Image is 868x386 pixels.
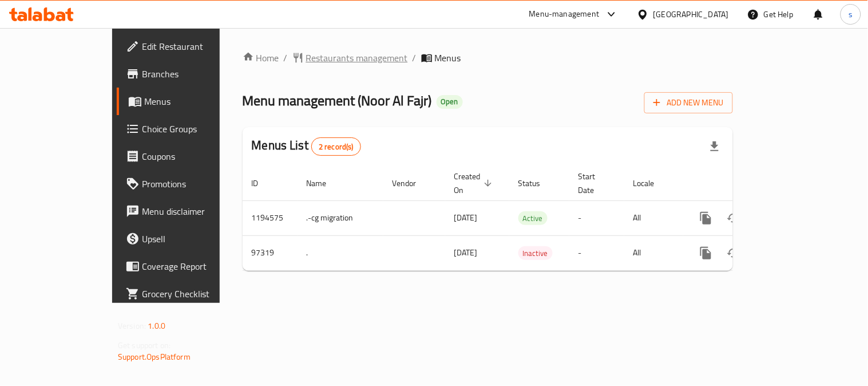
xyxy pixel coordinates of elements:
span: Start Date [578,170,611,197]
span: Get support on: [118,338,171,353]
a: Restaurants management [292,51,408,65]
a: Menus [117,88,257,115]
a: Edit Restaurant [117,33,257,60]
td: 1194575 [243,200,298,235]
div: Export file [701,133,728,160]
li: / [284,51,288,65]
button: Add New Menu [644,92,733,113]
span: Open [437,97,463,107]
th: Actions [683,166,811,201]
button: more [692,204,720,232]
td: . [298,235,383,270]
a: Coupons [117,143,257,170]
button: more [692,239,720,267]
button: Change Status [720,204,747,232]
td: All [624,200,683,235]
span: 1.0.0 [148,318,165,333]
span: Status [518,176,556,190]
a: Home [243,51,279,65]
div: Menu-management [529,7,600,21]
span: [DATE] [454,210,478,225]
span: Choice Groups [142,122,248,136]
span: Upsell [142,232,248,246]
a: Choice Groups [117,115,257,143]
nav: breadcrumb [243,51,733,65]
span: Inactive [518,247,553,260]
div: [GEOGRAPHIC_DATA] [653,8,729,21]
td: .-cg migration [298,200,383,235]
span: Promotions [142,177,248,191]
span: Restaurants management [306,51,408,65]
a: Upsell [117,225,257,253]
span: Grocery Checklist [142,287,248,301]
span: Coupons [142,149,248,163]
span: Menu management ( Noor Al Fajr ) [243,88,432,113]
span: Locale [633,176,669,190]
a: Support.OpsPlatform [118,349,191,364]
td: 97319 [243,235,298,270]
a: Promotions [117,170,257,198]
span: 2 record(s) [312,141,360,152]
span: s [849,8,853,21]
span: Menu disclaimer [142,204,248,218]
span: Edit Restaurant [142,40,248,53]
table: enhanced table [243,166,811,271]
span: Coverage Report [142,259,248,273]
div: Total records count [311,137,361,156]
a: Branches [117,60,257,88]
td: All [624,235,683,270]
span: ID [252,176,274,190]
a: Menu disclaimer [117,198,257,225]
span: Menus [144,94,248,108]
a: Grocery Checklist [117,280,257,308]
a: Coverage Report [117,253,257,280]
span: Add New Menu [653,96,724,110]
span: Vendor [393,176,431,190]
span: Created On [454,170,496,197]
td: - [569,235,624,270]
span: [DATE] [454,245,478,260]
span: Version: [118,318,146,333]
span: Menus [435,51,461,65]
h2: Menus List [252,137,361,156]
div: Active [518,211,548,225]
div: Inactive [518,246,553,260]
span: Active [518,212,548,225]
td: - [569,200,624,235]
li: / [413,51,417,65]
span: Branches [142,67,248,81]
span: Name [307,176,342,190]
div: Open [437,95,463,109]
button: Change Status [720,239,747,267]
